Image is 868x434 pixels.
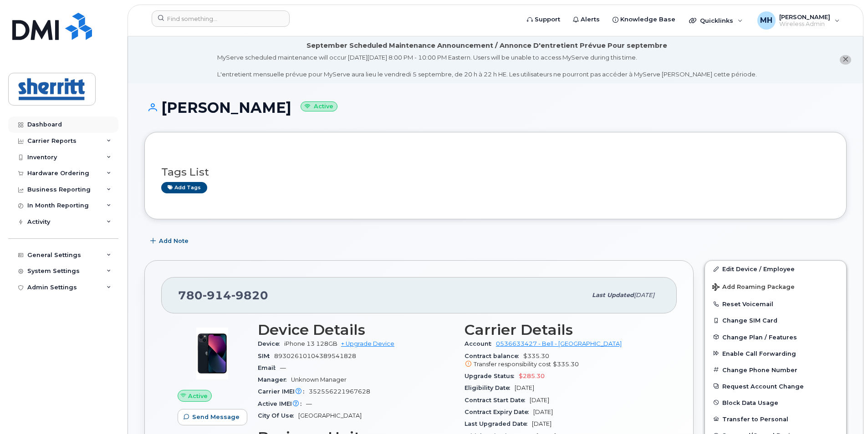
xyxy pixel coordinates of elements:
span: Carrier IMEI [258,388,309,395]
span: — [280,364,286,371]
span: SIM [258,353,274,359]
span: — [306,400,312,407]
div: September Scheduled Maintenance Announcement / Annonce D'entretient Prévue Pour septembre [306,41,667,50]
span: Active IMEI [258,400,306,407]
span: Last updated [592,292,634,298]
span: Add Note [159,237,189,245]
span: Contract balance [465,353,523,359]
span: $335.30 [465,353,660,369]
h3: Carrier Details [465,322,660,338]
a: + Upgrade Device [341,340,394,347]
button: Change SIM Card [705,312,846,328]
span: Send Message [192,413,240,421]
span: City Of Use [258,412,298,419]
h3: Device Details [258,322,454,338]
span: Manager [258,376,291,383]
span: Eligibility Date [465,384,515,391]
span: 89302610104389541828 [274,353,356,359]
button: Add Roaming Package [705,277,846,296]
span: [DATE] [530,397,549,404]
span: [DATE] [532,420,551,427]
button: Enable Call Forwarding [705,345,846,362]
button: Add Note [144,233,196,249]
span: Device [258,340,284,347]
img: image20231002-3703462-1ig824h.jpeg [185,326,240,381]
span: Upgrade Status [465,373,519,379]
span: 914 [203,288,231,302]
span: 9820 [231,288,268,302]
button: Change Phone Number [705,362,846,378]
span: 780 [178,288,268,302]
span: Last Upgraded Date [465,420,532,427]
a: 0536633427 - Bell - [GEOGRAPHIC_DATA] [496,340,622,347]
span: Active [188,392,208,400]
span: Transfer responsibility cost [474,361,551,368]
span: Contract Expiry Date [465,409,533,415]
span: Change Plan / Features [722,333,797,340]
button: Request Account Change [705,378,846,394]
span: Add Roaming Package [712,283,795,292]
span: 352556221967628 [309,388,370,395]
button: Send Message [178,409,247,425]
span: Contract Start Date [465,397,530,404]
button: close notification [840,55,851,65]
span: Enable Call Forwarding [722,350,796,357]
span: Unknown Manager [291,376,347,383]
span: [GEOGRAPHIC_DATA] [298,412,362,419]
span: [DATE] [634,292,654,298]
button: Reset Voicemail [705,296,846,312]
button: Block Data Usage [705,394,846,411]
small: Active [301,101,337,112]
h3: Tags List [161,167,830,178]
h1: [PERSON_NAME] [144,100,847,116]
button: Transfer to Personal [705,411,846,427]
div: MyServe scheduled maintenance will occur [DATE][DATE] 8:00 PM - 10:00 PM Eastern. Users will be u... [217,53,757,79]
a: Edit Device / Employee [705,261,846,277]
span: [DATE] [533,409,553,415]
span: $285.30 [519,373,545,379]
span: [DATE] [515,384,534,391]
a: Add tags [161,182,207,193]
button: Change Plan / Features [705,329,846,345]
span: Email [258,364,280,371]
span: Account [465,340,496,347]
span: $335.30 [553,361,579,368]
span: iPhone 13 128GB [284,340,337,347]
